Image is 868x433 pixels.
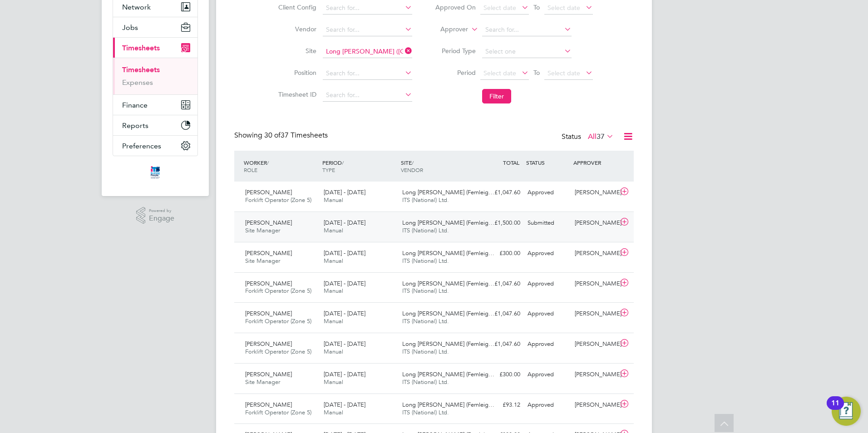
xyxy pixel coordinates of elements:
[245,310,292,317] span: [PERSON_NAME]
[245,196,311,204] span: Forklift Operator (Zone 5)
[324,348,343,355] span: Manual
[113,136,197,156] button: Preferences
[402,249,494,257] span: Long [PERSON_NAME] (Fernleig…
[482,45,572,58] input: Select one
[571,367,618,382] div: [PERSON_NAME]
[242,154,320,178] div: WORKER
[342,159,344,166] span: /
[324,401,365,408] span: [DATE] - [DATE]
[482,89,511,103] button: Filter
[402,317,449,325] span: ITS (National) Ltd.
[571,154,618,171] div: APPROVER
[324,257,343,265] span: Manual
[245,287,311,295] span: Forklift Operator (Zone 5)
[402,226,449,234] span: ITS (National) Ltd.
[483,4,516,12] span: Select date
[324,378,343,386] span: Manual
[597,132,605,141] span: 37
[412,159,414,166] span: /
[122,44,160,52] span: Timesheets
[324,310,365,317] span: [DATE] - [DATE]
[276,47,316,55] label: Site
[547,69,580,77] span: Select date
[324,408,343,416] span: Manual
[122,142,161,150] span: Preferences
[234,131,330,140] div: Showing
[323,24,412,36] input: Search for...
[832,397,861,426] button: Open Resource Center, 11 new notifications
[524,337,571,352] div: Approved
[477,337,524,352] div: £1,047.60
[245,340,292,348] span: [PERSON_NAME]
[324,196,343,204] span: Manual
[245,219,292,226] span: [PERSON_NAME]
[245,188,292,196] span: [PERSON_NAME]
[324,280,365,287] span: [DATE] - [DATE]
[245,317,311,325] span: Forklift Operator (Zone 5)
[562,131,616,143] div: Status
[113,17,197,37] button: Jobs
[149,215,174,222] span: Engage
[402,196,449,204] span: ITS (National) Ltd.
[245,408,311,416] span: Forklift Operator (Zone 5)
[524,185,571,200] div: Approved
[136,207,175,224] a: Powered byEngage
[402,287,449,295] span: ITS (National) Ltd.
[245,370,292,378] span: [PERSON_NAME]
[588,132,614,141] label: All
[503,159,519,166] span: TOTAL
[149,165,162,180] img: itsconstruction-logo-retina.png
[401,166,423,173] span: VENDOR
[276,90,316,98] label: Timesheet ID
[483,69,516,77] span: Select date
[324,226,343,234] span: Manual
[244,166,257,173] span: ROLE
[402,340,494,348] span: Long [PERSON_NAME] (Fernleig…
[477,398,524,413] div: £93.12
[324,287,343,295] span: Manual
[323,89,412,102] input: Search for...
[477,306,524,321] div: £1,047.60
[524,367,571,382] div: Approved
[264,131,281,140] span: 30 of
[477,216,524,231] div: £1,500.00
[435,69,476,77] label: Period
[245,257,280,265] span: Site Manager
[399,154,477,178] div: SITE
[245,401,292,408] span: [PERSON_NAME]
[113,38,197,58] button: Timesheets
[324,317,343,325] span: Manual
[477,367,524,382] div: £300.00
[402,408,449,416] span: ITS (National) Ltd.
[482,24,572,36] input: Search for...
[245,378,280,386] span: Site Manager
[324,340,365,348] span: [DATE] - [DATE]
[113,95,197,115] button: Finance
[324,219,365,226] span: [DATE] - [DATE]
[524,398,571,413] div: Approved
[531,1,542,13] span: To
[524,276,571,291] div: Approved
[427,25,468,34] label: Approver
[402,378,449,386] span: ITS (National) Ltd.
[402,370,494,378] span: Long [PERSON_NAME] (Fernleig…
[245,348,311,355] span: Forklift Operator (Zone 5)
[324,188,365,196] span: [DATE] - [DATE]
[267,159,269,166] span: /
[477,276,524,291] div: £1,047.60
[323,45,412,58] input: Search for...
[245,280,292,287] span: [PERSON_NAME]
[122,101,148,109] span: Finance
[571,337,618,352] div: [PERSON_NAME]
[571,216,618,231] div: [PERSON_NAME]
[113,58,197,94] div: Timesheets
[571,246,618,261] div: [PERSON_NAME]
[524,154,571,171] div: STATUS
[113,115,197,135] button: Reports
[477,185,524,200] div: £1,047.60
[122,121,148,130] span: Reports
[323,2,412,15] input: Search for...
[276,25,316,33] label: Vendor
[571,276,618,291] div: [PERSON_NAME]
[831,403,839,415] div: 11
